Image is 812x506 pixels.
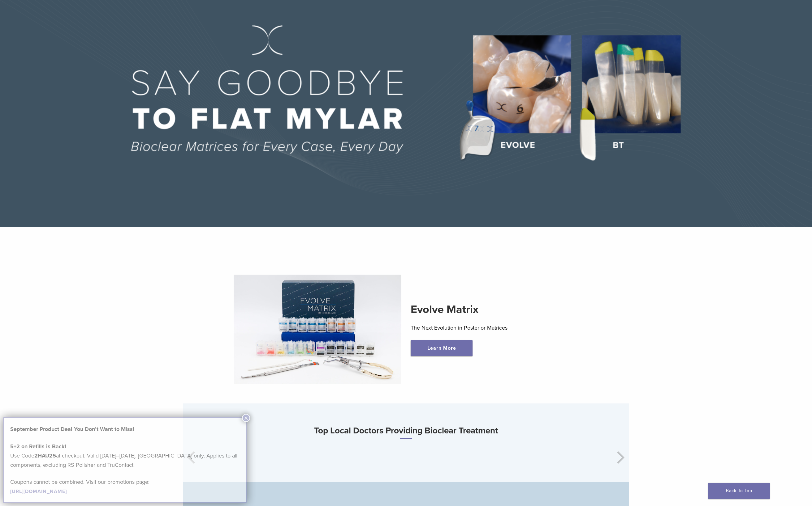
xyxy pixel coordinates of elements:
h2: Evolve Matrix [411,302,579,317]
button: Close [242,414,250,422]
img: Evolve Matrix [234,275,402,384]
strong: 2HAU25 [34,452,56,459]
strong: 5+2 on Refills is Back! [10,443,66,450]
p: Use Code at checkout. Valid [DATE]–[DATE], [GEOGRAPHIC_DATA] only. Applies to all components, exc... [10,442,240,470]
a: Back To Top [708,483,770,499]
p: The Next Evolution in Posterior Matrices [411,323,579,332]
p: Coupons cannot be combined. Visit our promotions page: [10,477,240,496]
a: Learn More [411,340,473,356]
h3: Top Local Doctors Providing Bioclear Treatment [183,423,629,439]
a: [URL][DOMAIN_NAME] [10,488,67,495]
strong: September Product Deal You Don’t Want to Miss! [10,426,134,432]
